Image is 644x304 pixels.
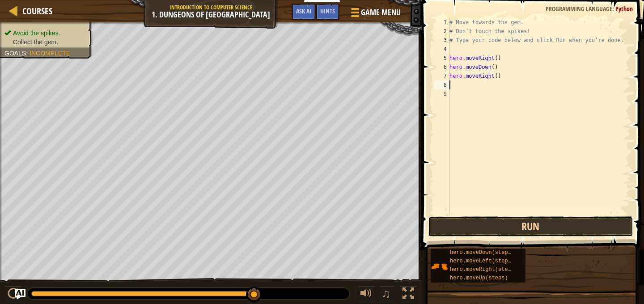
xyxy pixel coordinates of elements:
[381,287,390,300] span: ♫
[615,4,633,13] span: Python
[26,50,30,57] span: :
[434,36,449,45] div: 3
[450,249,514,256] span: hero.moveDown(steps)
[450,266,517,273] span: hero.moveRight(steps)
[18,5,52,17] a: Courses
[434,72,449,80] div: 7
[612,4,615,13] span: :
[434,63,449,72] div: 6
[546,4,612,13] span: Programming language
[431,258,448,275] img: portrait.png
[450,258,514,264] span: hero.moveLeft(steps)
[15,289,25,300] button: Ask AI
[30,50,70,57] span: Incomplete
[344,4,406,25] button: Game Menu
[434,80,449,89] div: 8
[4,286,22,304] button: ⌘ + P: Pause
[434,54,449,63] div: 5
[4,29,86,38] li: Avoid the spikes.
[296,7,311,15] span: Ask AI
[434,27,449,36] div: 2
[4,50,26,57] span: Goals
[361,7,401,18] span: Game Menu
[380,286,395,304] button: ♫
[4,38,86,46] li: Collect the gem.
[434,89,449,98] div: 9
[320,7,335,15] span: Hints
[13,30,60,37] span: Avoid the spikes.
[22,5,52,17] span: Courses
[399,286,417,304] button: Toggle fullscreen
[13,38,58,46] span: Collect the gem.
[357,286,375,304] button: Adjust volume
[428,216,633,237] button: Run
[434,18,449,27] div: 1
[450,275,508,281] span: hero.moveUp(steps)
[434,45,449,54] div: 4
[292,4,316,20] button: Ask AI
